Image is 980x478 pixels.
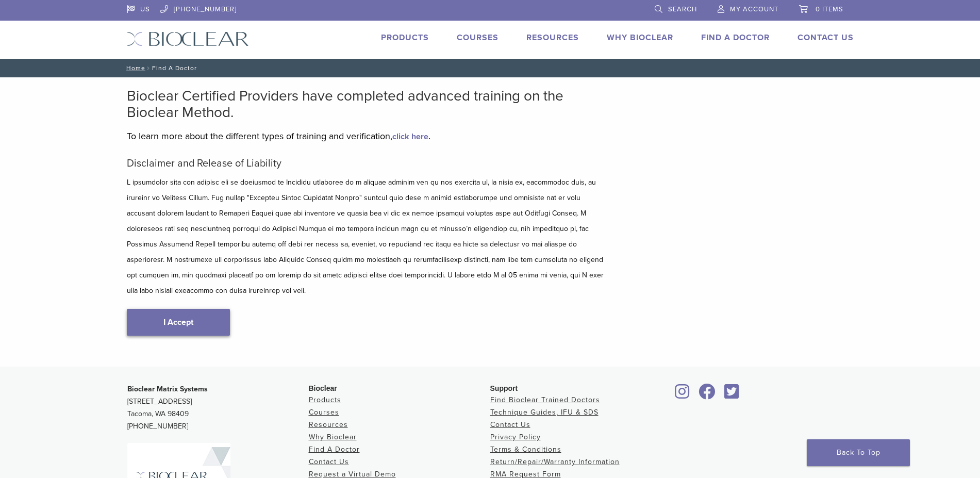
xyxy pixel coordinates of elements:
a: Resources [526,32,579,43]
a: Courses [309,408,339,417]
span: Search [668,5,697,13]
a: Courses [457,32,499,43]
a: Technique Guides, IFU & SDS [490,408,599,417]
a: Bioclear [695,390,719,400]
a: Bioclear [721,390,743,400]
a: Terms & Conditions [490,445,561,454]
a: Why Bioclear [309,433,357,441]
a: Home [123,64,145,72]
span: Support [490,384,518,392]
img: Bioclear [127,31,249,46]
h2: Bioclear Certified Providers have completed advanced training on the Bioclear Method. [127,88,606,121]
strong: Bioclear Matrix Systems [127,385,208,393]
a: Contact Us [309,457,349,466]
a: Back To Top [807,439,910,466]
a: Find A Doctor [701,32,770,43]
span: 0 items [816,5,843,13]
p: L ipsumdolor sita con adipisc eli se doeiusmod te Incididu utlaboree do m aliquae adminim ven qu ... [127,175,606,299]
span: My Account [730,5,778,13]
span: Bioclear [309,384,337,392]
a: Contact Us [798,32,854,43]
a: Why Bioclear [607,32,673,43]
a: Products [309,395,341,404]
a: Find A Doctor [309,445,360,454]
a: click here [392,131,428,142]
span: / [145,65,152,71]
a: Bioclear [672,390,693,400]
p: To learn more about the different types of training and verification, . [127,128,606,144]
a: Contact Us [490,420,530,429]
a: Return/Repair/Warranty Information [490,457,620,466]
h5: Disclaimer and Release of Liability [127,157,606,170]
nav: Find A Doctor [119,59,861,77]
a: I Accept [127,309,230,336]
a: Privacy Policy [490,433,541,441]
a: Find Bioclear Trained Doctors [490,395,600,404]
p: [STREET_ADDRESS] Tacoma, WA 98409 [PHONE_NUMBER] [127,383,309,433]
a: Products [381,32,429,43]
a: Resources [309,420,348,429]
